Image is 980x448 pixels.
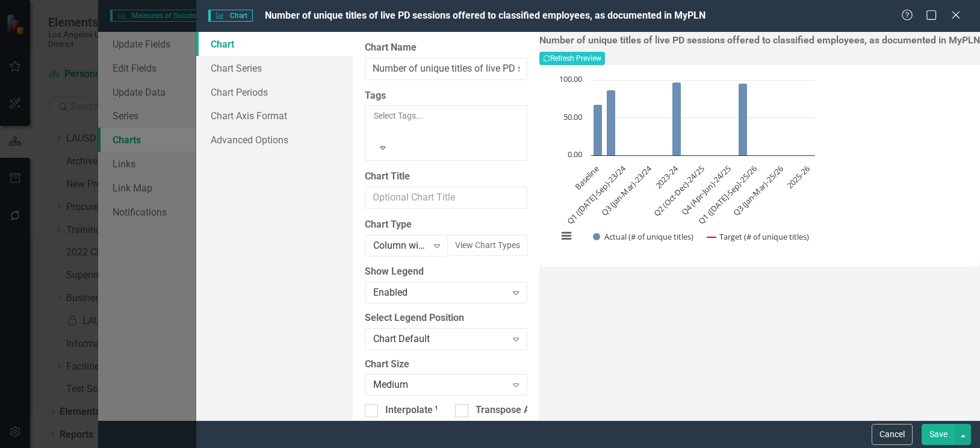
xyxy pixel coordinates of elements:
[373,285,506,299] div: Enabled
[196,56,353,80] a: Chart Series
[565,163,628,226] text: Q1 ([DATE]-Sep)-23/24
[594,105,603,156] path: Baseline, 68. Actual (# of unique titles).
[265,10,706,21] span: Number of unique titles of live PD sessions offered to classified employees, as documented in MyPLN
[551,74,821,255] svg: Interactive chart
[373,332,506,346] div: Chart Default
[539,52,605,65] button: Refresh Preview
[707,231,810,242] button: Show Target (# of unique titles)
[568,149,582,160] text: 0.00
[572,163,601,191] text: Baseline
[447,235,528,256] button: View Chart Types
[365,170,527,184] label: Chart Title
[385,403,465,417] div: Interpolate Values
[374,110,518,122] div: Select Tags...
[679,163,733,217] text: Q4 (Apr-Jun)-24/25
[696,163,760,226] text: Q1 ([DATE]-Sep)-25/26
[731,163,786,218] text: Q3 (Jan-Mar)-25/26
[476,403,545,417] div: Transpose Axes
[365,41,527,55] label: Chart Name
[922,424,955,445] button: Save
[872,424,913,445] button: Cancel
[365,89,527,103] label: Tags
[365,187,527,209] input: Optional Chart Title
[739,84,748,156] path: 2024-25, 96. Actual (# of unique titles).
[551,74,968,255] div: Chart. Highcharts interactive chart.
[593,231,694,242] button: Show Actual (# of unique titles)
[599,163,654,219] text: Q3 (Jan-Mar)-23/24
[672,82,681,156] path: 2023-24, 97. Actual (# of unique titles).
[196,80,353,104] a: Chart Periods
[594,80,810,156] g: Actual (# of unique titles), series 1 of 2. Bar series with 17 bars.
[208,10,253,22] span: Chart
[539,35,980,46] h3: Number of unique titles of live PD sessions offered to classified employees, as documented in MyPLN
[558,228,575,244] button: View chart menu, Chart
[365,218,527,232] label: Chart Type
[196,104,353,128] a: Chart Axis Format
[196,32,353,56] a: Chart
[365,265,527,279] label: Show Legend
[559,73,582,84] text: 100.00
[607,90,616,156] path: 2022-23, 87. Actual (# of unique titles).
[365,311,527,325] label: Select Legend Position
[365,358,527,372] label: Chart Size
[196,128,353,152] a: Advanced Options
[563,111,582,122] text: 50.00
[784,163,811,190] text: 2025-26
[373,378,506,392] div: Medium
[373,239,427,253] div: Column with Target Line
[651,163,707,219] text: Q2 (Oct-Dec)-24/25
[653,163,681,191] text: 2023-24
